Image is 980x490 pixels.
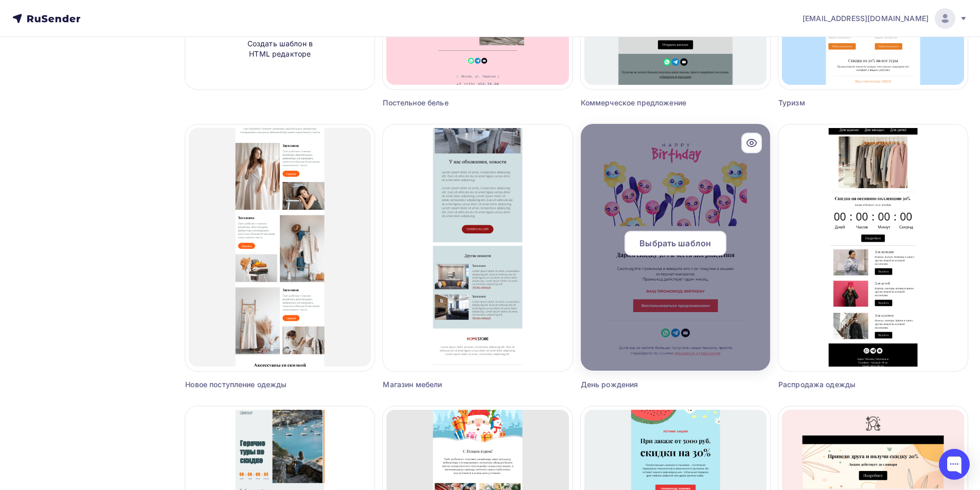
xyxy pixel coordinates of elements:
span: Создать шаблон в HTML редакторе [231,39,329,60]
div: Коммерческое предложение [581,98,723,108]
div: Магазин мебели [383,379,525,390]
div: Туризм [778,98,920,108]
div: День рождения [581,379,723,390]
div: Постельное белье [383,98,525,108]
div: Распродажа одежды [778,379,920,390]
span: Выбрать шаблон [639,237,711,249]
div: Новое поступление одежды [185,379,327,390]
span: [EMAIL_ADDRESS][DOMAIN_NAME] [803,13,929,24]
a: [EMAIL_ADDRESS][DOMAIN_NAME] [803,8,968,29]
